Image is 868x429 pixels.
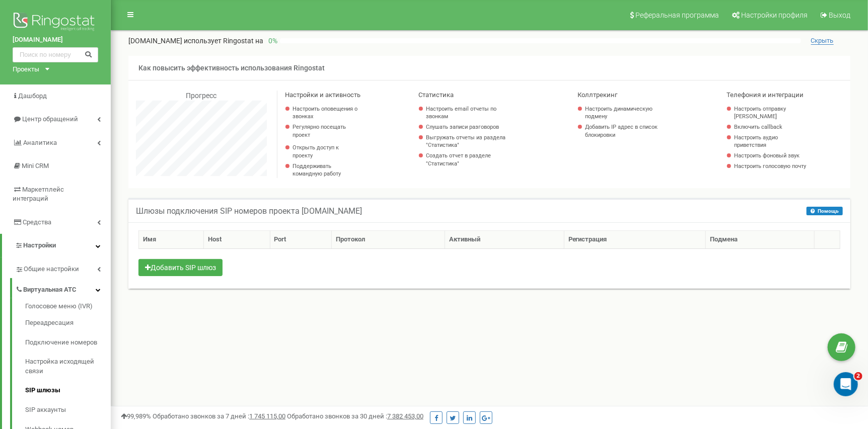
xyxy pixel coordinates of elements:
[203,231,270,249] th: Host
[25,381,111,400] a: SIP шлюзы
[285,91,360,99] span: Настройки и активность
[13,10,98,35] img: Ringostat logo
[25,352,111,381] a: Настройка исходящей связи
[426,134,511,149] a: Выгружать отчеты из раздела "Статистика"
[13,186,64,203] span: Маркетплейс интеграций
[22,115,78,123] span: Центр обращений
[807,207,843,215] button: Помощь
[834,372,858,396] iframe: Intercom live chat
[128,36,263,46] p: [DOMAIN_NAME]
[585,105,663,121] a: Настроить динамическую подмену
[734,123,807,131] a: Включить callback
[706,231,815,249] th: Подмена
[854,372,862,380] span: 2
[25,333,111,353] a: Подключение номеров
[121,412,151,420] span: 99,989%
[734,152,807,160] a: Настроить фоновый звук
[22,162,49,169] span: Mini CRM
[426,152,511,167] a: Создать отчет в разделе "Статистика"
[249,412,285,420] u: 1 745 115,00
[727,91,804,99] span: Телефония и интеграции
[138,64,325,72] span: Как повысить эффективность использования Ringostat
[138,259,223,276] button: Добавить SIP шлюз
[263,36,280,46] p: 0 %
[635,11,719,19] span: Реферальная программа
[2,234,111,258] a: Настройки
[426,105,511,121] a: Настроить email отчеты по звонкам
[13,35,98,45] a: [DOMAIN_NAME]
[426,123,511,131] a: Слушать записи разговоров
[332,231,445,249] th: Протокол
[23,218,51,226] span: Средства
[585,123,663,139] a: Добавить IP адрес в список блокировки
[186,92,216,100] span: Прогресс
[445,231,564,249] th: Активный
[734,105,807,121] a: Настроить отправку [PERSON_NAME]
[741,11,808,19] span: Настройки профиля
[829,11,850,19] span: Выход
[734,162,807,170] a: Настроить голосовую почту
[270,231,332,249] th: Port
[15,278,111,299] a: Виртуальная АТС
[293,144,360,159] a: Открыть доступ к проекту
[293,105,360,121] a: Настроить оповещения о звонках
[564,231,706,249] th: Регистрация
[18,92,47,100] span: Дашборд
[13,65,39,74] div: Проекты
[811,37,834,45] span: Скрыть
[136,207,362,216] h5: Шлюзы подключения SIP номеров проекта [DOMAIN_NAME]
[418,91,454,99] span: Статистика
[734,134,807,149] a: Настроить аудио приветствия
[23,139,57,146] span: Аналитика
[24,265,79,274] span: Общие настройки
[23,241,56,249] span: Настройки
[293,123,360,139] p: Регулярно посещать проект
[184,37,263,45] span: использует Ringostat на
[25,400,111,420] a: SIP аккаунты
[23,285,77,295] span: Виртуальная АТС
[153,412,285,420] span: Обработано звонков за 7 дней :
[387,412,423,420] u: 7 382 453,00
[15,258,111,278] a: Общие настройки
[13,47,98,62] input: Поиск по номеру
[25,313,111,333] a: Переадресация
[287,412,423,420] span: Обработано звонков за 30 дней :
[25,302,111,314] a: Голосовое меню (IVR)
[577,91,617,99] span: Коллтрекинг
[139,231,204,249] th: Имя
[293,162,360,178] p: Поддерживать командную работу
